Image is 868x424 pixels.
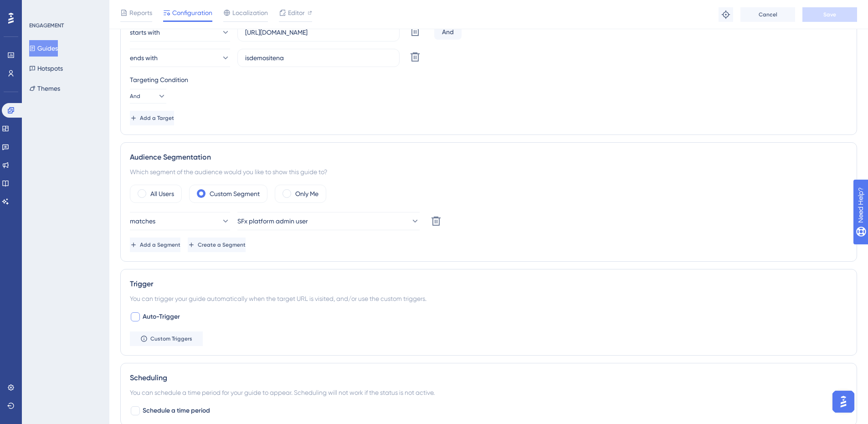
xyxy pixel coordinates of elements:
[29,60,63,77] button: Hotspots
[130,93,140,100] span: And
[89,15,108,33] img: Profile image for Alican
[130,49,230,67] button: ends with
[129,7,152,18] span: Reports
[10,136,173,170] div: Profile image for SimayIs it also broken in the panel preview?Simay•1h ago
[19,144,37,162] img: Profile image for Simay
[823,11,836,18] span: Save
[802,7,857,22] button: Save
[150,335,192,342] span: Custom Triggers
[121,307,153,314] span: Messages
[18,96,164,111] p: How can we help?
[35,307,56,314] span: Home
[740,7,795,22] button: Cancel
[130,27,160,38] span: starts with
[150,188,174,199] label: All Users
[41,145,161,152] span: Is it also broken in the panel preview?
[130,23,230,41] button: starts with
[157,15,173,31] div: Close
[41,153,60,163] div: Simay
[19,183,152,192] div: Send us a message
[130,166,847,177] div: Which segment of the audience would you like to show this guide to?
[143,311,180,322] span: Auto-Trigger
[232,7,268,18] span: Localization
[29,80,60,97] button: Themes
[143,405,210,416] span: Schedule a time period
[29,40,58,57] button: Guides
[9,175,173,200] div: Send us a message
[140,114,174,122] span: Add a Target
[19,130,164,140] div: Recent message
[29,22,64,29] div: ENGAGEMENT
[18,65,164,96] p: Hi [PERSON_NAME]! 👋 🌊
[130,89,166,103] button: And
[434,25,462,40] div: And
[210,188,260,199] label: Custom Segment
[130,216,155,227] span: matches
[124,15,142,33] img: Profile image for Kemal
[130,238,180,252] button: Add a Segment
[130,111,174,125] button: Add a Target
[830,388,857,415] iframe: UserGuiding AI Assistant Launcher
[9,123,173,171] div: Recent messageProfile image for SimayIs it also broken in the panel preview?Simay•1h ago
[295,188,318,199] label: Only Me
[130,387,847,398] div: You can schedule a time period for your guide to appear. Scheduling will not work if the status i...
[245,53,392,63] input: yourwebsite.com/path
[107,15,125,33] img: Profile image for Simay
[188,238,246,252] button: Create a Segment
[91,284,182,321] button: Messages
[198,241,246,248] span: Create a Segment
[130,74,847,85] div: Targeting Condition
[130,331,203,346] button: Custom Triggers
[237,216,308,227] span: SFx platform admin user
[288,7,305,18] span: Editor
[130,152,847,163] div: Audience Segmentation
[237,212,420,230] button: SFx platform admin user
[62,153,88,163] div: • 1h ago
[759,11,777,18] span: Cancel
[130,293,847,304] div: You can trigger your guide automatically when the target URL is visited, and/or use the custom tr...
[130,279,847,290] div: Trigger
[21,2,57,13] span: Need Help?
[172,7,212,18] span: Configuration
[130,52,158,63] span: ends with
[140,241,180,248] span: Add a Segment
[130,372,847,383] div: Scheduling
[130,212,230,230] button: matches
[18,19,71,30] img: logo
[245,27,392,37] input: yourwebsite.com/path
